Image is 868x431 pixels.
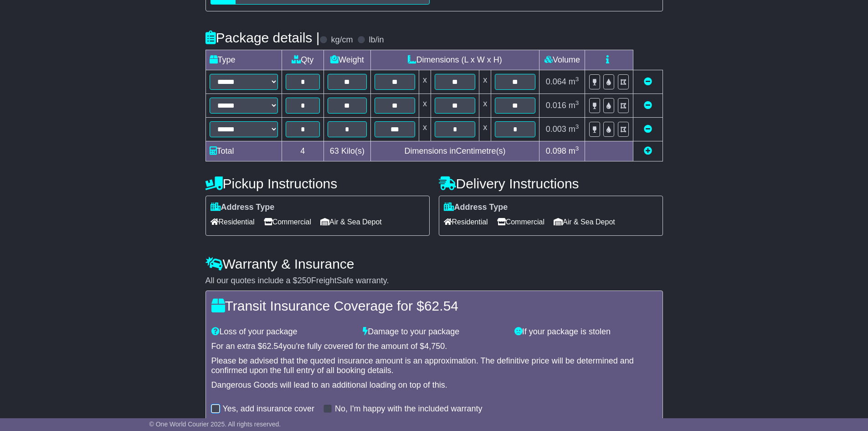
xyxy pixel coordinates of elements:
a: Add new item [644,146,652,156]
span: m [569,125,579,134]
td: Total [205,141,282,161]
span: Residential [444,215,488,229]
span: Air & Sea Depot [320,215,382,229]
td: Type [205,50,282,70]
span: 250 [298,276,311,285]
sup: 3 [575,76,579,83]
span: 0.003 [546,125,566,134]
span: Residential [211,215,255,229]
td: Qty [282,50,324,70]
td: Volume [539,50,585,70]
h4: Warranty & Insurance [205,256,663,271]
span: Commercial [497,215,544,229]
h4: Delivery Instructions [439,176,663,191]
span: m [569,146,579,156]
span: 0.064 [546,77,566,86]
span: 62.54 [424,298,458,313]
sup: 3 [575,99,579,106]
h4: Package details | [205,30,320,45]
td: Weight [324,50,371,70]
td: Kilo(s) [324,141,371,161]
span: 62.54 [262,342,283,351]
label: Address Type [211,203,275,213]
div: Loss of your package [207,327,359,337]
label: No, I'm happy with the included warranty [335,404,483,414]
span: m [569,77,579,86]
span: 0.016 [546,101,566,110]
td: x [419,118,431,141]
label: Yes, add insurance cover [223,404,314,414]
a: Remove this item [644,77,652,86]
a: Remove this item [644,125,652,134]
td: Dimensions in Centimetre(s) [370,141,539,161]
td: Dimensions (L x W x H) [370,50,539,70]
h4: Pickup Instructions [205,176,430,191]
a: Remove this item [644,101,652,110]
div: All our quotes include a $ FreightSafe warranty. [205,276,663,286]
span: m [569,101,579,110]
td: x [479,118,491,141]
div: Dangerous Goods will lead to an additional loading on top of this. [211,380,657,390]
td: x [419,70,431,94]
sup: 3 [575,123,579,130]
label: kg/cm [331,35,353,45]
td: x [479,70,491,94]
span: © One World Courier 2025. All rights reserved. [149,421,281,428]
sup: 3 [575,145,579,152]
h4: Transit Insurance Coverage for $ [211,298,657,313]
div: If your package is stolen [510,327,662,337]
label: Address Type [444,203,508,213]
div: Please be advised that the quoted insurance amount is an approximation. The definitive price will... [211,356,657,376]
span: 4,750 [424,342,445,351]
span: 63 [330,146,339,156]
td: 4 [282,141,324,161]
td: x [479,94,491,118]
span: 0.098 [546,146,566,156]
label: lb/in [369,35,384,45]
div: For an extra $ you're fully covered for the amount of $ . [211,342,657,352]
td: x [419,94,431,118]
span: Air & Sea Depot [554,215,615,229]
span: Commercial [264,215,311,229]
div: Damage to your package [358,327,510,337]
